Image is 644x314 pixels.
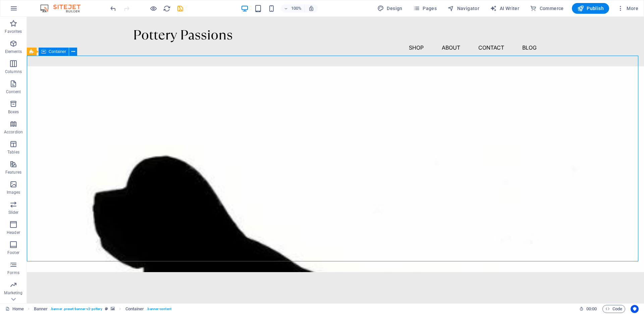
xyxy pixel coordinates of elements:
img: Editor Logo [39,4,89,12]
button: Code [602,305,625,313]
p: Accordion [4,129,23,135]
span: . banner .preset-banner-v3-pottery [50,305,102,313]
p: Slider [8,210,19,215]
span: Pages [413,5,437,12]
i: Reload page [163,5,171,12]
button: Pages [411,3,439,14]
span: AI Writer [490,5,519,12]
p: Tables [7,149,19,155]
span: Code [605,305,622,313]
button: Click here to leave preview mode and continue editing [149,4,157,12]
nav: breadcrumb [34,305,171,313]
a: Click to cancel selection. Double-click to open Pages [5,305,24,313]
button: Design [375,3,405,14]
button: Commerce [527,3,567,14]
p: Favorites [5,29,22,34]
span: : [591,306,592,311]
i: This element is a customizable preset [105,307,108,311]
button: save [176,4,184,12]
button: AI Writer [487,3,522,14]
h6: Session time [579,305,597,313]
button: reload [163,4,171,12]
i: Undo: Change image (Ctrl+Z) [109,5,117,12]
button: 100% [281,4,305,12]
p: Content [6,89,21,95]
button: undo [109,4,117,12]
i: Save (Ctrl+S) [176,5,184,12]
div: Design (Ctrl+Alt+Y) [375,3,405,14]
p: Elements [5,49,22,54]
h6: 100% [291,4,302,12]
p: Features [5,170,21,175]
span: Publish [577,5,604,12]
i: On resize automatically adjust zoom level to fit chosen device. [308,5,314,11]
p: Forms [7,270,19,275]
span: Click to select. Double-click to edit [34,305,48,313]
button: Usercentrics [631,305,639,313]
p: Images [7,190,20,195]
span: Design [377,5,402,12]
p: Boxes [8,109,19,115]
p: Header [7,230,20,235]
p: Footer [7,250,19,255]
span: Click to select. Double-click to edit [125,305,144,313]
i: This element contains a background [111,307,115,311]
button: More [614,3,641,14]
button: Navigator [445,3,482,14]
p: Marketing [4,290,22,296]
span: More [617,5,638,12]
button: Publish [572,3,609,14]
span: . banner-content [147,305,171,313]
span: Navigator [447,5,479,12]
p: Columns [5,69,22,74]
span: Container [49,50,66,54]
span: Commerce [530,5,564,12]
span: 00 00 [586,305,597,313]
